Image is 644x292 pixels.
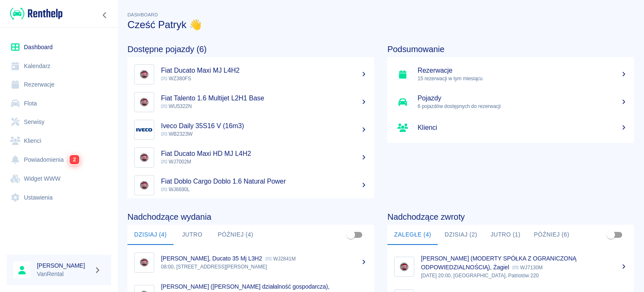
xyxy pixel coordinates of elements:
[127,44,374,54] h4: Dostępne pojazdy (6)
[527,225,576,245] button: Później (6)
[127,225,174,245] button: Dzisiaj (4)
[136,66,152,82] img: Image
[161,103,192,109] span: WU5322N
[211,225,260,245] button: Później (4)
[136,177,152,193] img: Image
[7,38,111,57] a: Dashboard
[7,57,111,76] a: Kalendarz
[512,265,543,271] p: WJ7130M
[387,61,634,88] a: Rezerwacje15 rezerwacji w tym miesiącu
[161,255,262,262] p: [PERSON_NAME], Ducato 35 Mj L3H2
[387,88,634,116] a: Pojazdy6 pojazdów dostępnych do rezerwacji
[161,177,367,186] h5: Fiat Doblo Cargo Doblo 1.6 Natural Power
[136,94,152,110] img: Image
[343,227,359,243] span: Pokaż przypisane tylko do mnie
[127,19,634,31] h3: Cześć Patryk 👋
[136,150,152,166] img: Image
[418,75,627,82] p: 15 rezerwacji w tym miesiącu
[161,159,191,165] span: WJ7002M
[387,116,634,139] a: Klienci
[7,169,111,188] a: Widget WWW
[421,255,576,271] p: [PERSON_NAME] (MODERTY SPÓŁKA Z OGRANICZONĄ ODPOWIEDZIALNOŚCIĄ), Żagiel
[127,12,158,17] span: Dashboard
[7,150,111,169] a: Powiadomienia2
[127,171,374,199] a: ImageFiat Doblo Cargo Doblo 1.6 Natural Power WJ6690L
[37,270,91,279] p: VanRental
[10,7,62,21] img: Renthelp logo
[438,225,484,245] button: Dzisiaj (2)
[127,88,374,116] a: ImageFiat Talento 1.6 Multijet L2H1 Base WU5322N
[418,103,627,110] p: 6 pojazdów dostępnych do rezerwacji
[7,188,111,207] a: Ustawienia
[7,94,111,113] a: Flota
[265,256,296,262] p: WJ2841M
[7,113,111,132] a: Serwisy
[161,150,367,158] h5: Fiat Ducato Maxi HD MJ L4H2
[161,122,367,130] h5: Iveco Daily 35S16 V (16m3)
[418,124,627,132] h5: Klienci
[387,248,634,285] a: Image[PERSON_NAME] (MODERTY SPÓŁKA Z OGRANICZONĄ ODPOWIEDZIALNOŚCIĄ), Żagiel WJ7130M[DATE] 20:00,...
[161,131,192,137] span: WB2323W
[161,187,190,192] span: WJ6690L
[603,227,619,243] span: Pokaż przypisane tylko do mnie
[161,263,367,271] p: 08:00, [STREET_ADDRESS][PERSON_NAME]
[161,94,367,103] h5: Fiat Talento 1.6 Multijet L2H1 Base
[387,225,438,245] button: Zaległe (4)
[136,122,152,138] img: Image
[7,132,111,150] a: Klienci
[127,61,374,88] a: ImageFiat Ducato Maxi MJ L4H2 WZ380FS
[37,261,91,270] h6: [PERSON_NAME]
[484,225,527,245] button: Jutro (1)
[127,144,374,171] a: ImageFiat Ducato Maxi HD MJ L4H2 WJ7002M
[387,212,634,222] h4: Nadchodzące zwroty
[7,75,111,94] a: Rezerwacje
[7,7,62,21] a: Renthelp logo
[174,225,211,245] button: Jutro
[396,259,412,275] img: Image
[136,255,152,271] img: Image
[387,44,634,54] h4: Podsumowanie
[70,155,79,164] span: 2
[161,76,191,82] span: WZ380FS
[161,66,367,75] h5: Fiat Ducato Maxi MJ L4H2
[127,248,374,276] a: Image[PERSON_NAME], Ducato 35 Mj L3H2 WJ2841M08:00, [STREET_ADDRESS][PERSON_NAME]
[421,272,627,279] p: [DATE] 20:00, [GEOGRAPHIC_DATA], Patriotów 220
[127,116,374,144] a: ImageIveco Daily 35S16 V (16m3) WB2323W
[418,94,627,103] h5: Pojazdy
[418,66,627,75] h5: Rezerwacje
[127,212,374,222] h4: Nadchodzące wydania
[99,10,111,21] button: Zwiń nawigację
